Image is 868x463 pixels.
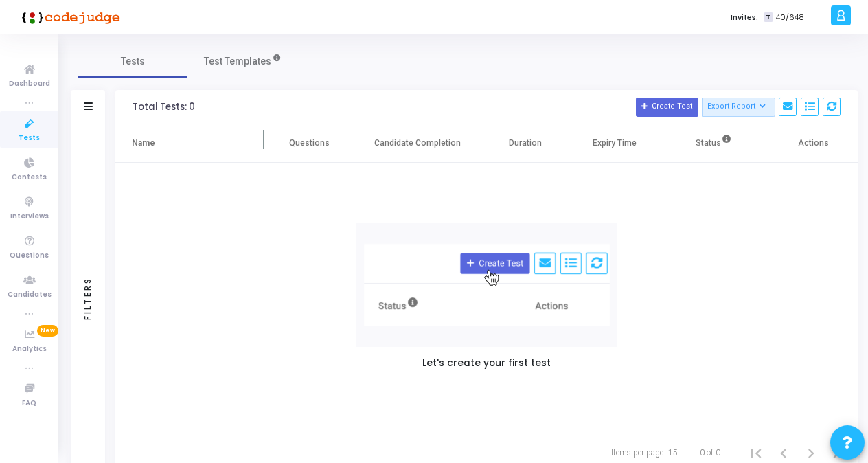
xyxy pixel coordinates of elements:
span: Test Templates [204,54,271,69]
div: Filters [82,223,94,374]
th: Expiry Time [570,124,659,163]
th: Name [115,124,264,163]
div: Total Tests: 0 [133,102,195,113]
div: Items per page: [611,447,665,459]
span: Interviews [10,211,49,223]
button: Create Test [636,98,698,117]
h5: Let's create your first test [422,358,551,370]
img: new test/contest [356,223,617,347]
span: Dashboard [9,78,50,90]
div: 0 of 0 [700,447,720,459]
img: logo [17,3,120,31]
th: Status [660,124,768,163]
th: Questions [264,124,354,163]
span: Analytics [12,343,47,355]
span: Tests [19,133,40,144]
span: 40/648 [776,12,804,23]
th: Actions [768,124,858,163]
button: Export Report [702,98,775,117]
span: Questions [10,250,49,262]
span: Candidates [8,289,52,301]
span: FAQ [22,398,36,409]
th: Duration [481,124,570,163]
label: Invites: [731,12,758,23]
div: 15 [668,447,678,459]
span: New [37,325,58,337]
span: Tests [121,54,145,69]
span: Contests [12,172,47,183]
th: Candidate Completion [354,124,480,163]
span: T [764,12,773,23]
